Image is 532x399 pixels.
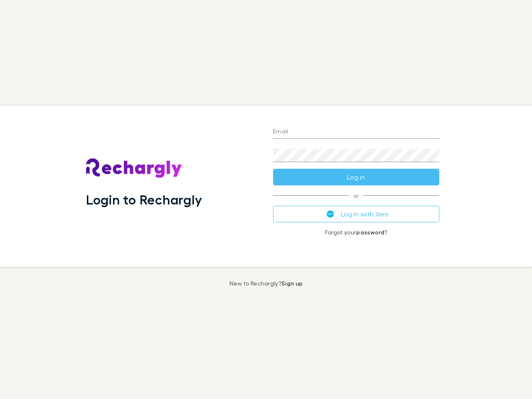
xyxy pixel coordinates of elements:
p: Forgot your ? [273,229,439,236]
button: Log in with Xero [273,206,439,222]
span: or [273,195,439,196]
img: Rechargly's Logo [86,158,182,178]
a: password [356,229,384,236]
h1: Login to Rechargly [86,192,202,207]
img: Xero's logo [327,210,334,218]
button: Log in [273,169,439,185]
p: New to Rechargly? [229,280,303,287]
a: Sign up [281,280,303,287]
